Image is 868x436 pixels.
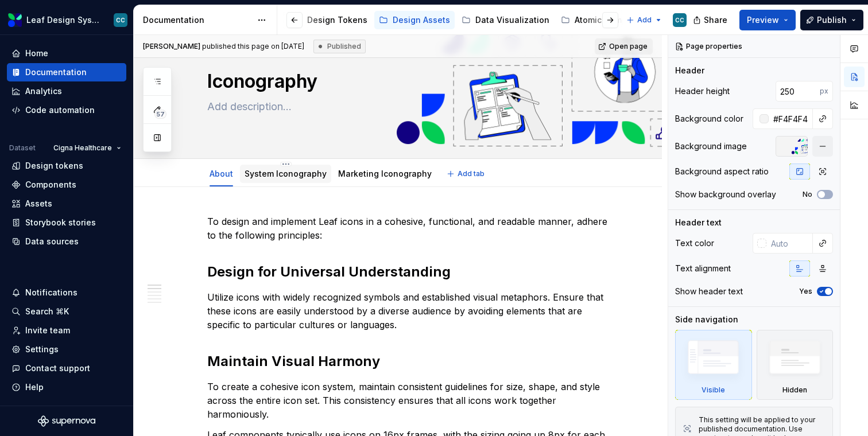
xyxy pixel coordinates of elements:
[25,198,52,209] div: Assets
[457,11,554,29] a: Data Visualization
[374,11,455,29] a: Design Assets
[143,42,304,51] span: published this page on [DATE]
[7,378,126,396] button: Help
[675,113,743,124] div: Background color
[556,11,660,29] a: Atomic Components
[240,161,331,185] div: System Iconography
[210,169,233,178] a: About
[48,140,126,156] button: Cigna Healthcare
[443,166,490,182] button: Add tab
[25,363,90,374] div: Contact support
[675,263,731,274] div: Text alignment
[782,386,807,395] div: Hidden
[245,169,327,178] a: System Iconography
[595,38,653,54] a: Open page
[205,161,238,185] div: About
[2,7,131,32] button: Leaf Design SystemCC
[675,65,704,76] div: Header
[25,325,70,336] div: Invite team
[8,13,22,27] img: 6e787e26-f4c0-4230-8924-624fe4a2d214.png
[25,344,59,355] div: Settings
[25,217,96,228] div: Storybook stories
[675,217,722,228] div: Header text
[25,160,83,172] div: Design tokens
[7,101,126,119] a: Code automation
[820,87,828,96] p: px
[687,10,735,30] button: Share
[7,176,126,194] a: Components
[154,110,166,119] span: 57
[207,353,380,369] strong: Maintain Visual Harmony
[53,143,112,153] span: Cigna Healthcare
[609,42,648,51] span: Open page
[26,14,100,26] div: Leaf Design System
[803,190,812,199] label: No
[675,286,743,297] div: Show header text
[207,380,616,421] p: To create a cohesive icon system, maintain consistent guidelines for size, shape, and style acros...
[675,15,684,25] div: CC
[675,85,730,97] div: Header height
[116,15,125,25] div: CC
[9,143,36,153] div: Dataset
[307,14,367,26] div: Design Tokens
[313,40,366,53] div: Published
[458,169,485,178] span: Add tab
[800,10,863,30] button: Publish
[675,141,747,152] div: Background image
[7,194,126,213] a: Assets
[7,82,126,100] a: Analytics
[623,12,666,28] button: Add
[739,10,796,30] button: Preview
[675,166,769,177] div: Background aspect ratio
[25,179,76,190] div: Components
[25,306,69,317] div: Search ⌘K
[475,14,549,26] div: Data Visualization
[675,238,714,249] div: Text color
[25,67,87,78] div: Documentation
[207,263,451,280] strong: Design for Universal Understanding
[25,48,48,59] div: Home
[817,14,847,26] span: Publish
[334,161,436,185] div: Marketing Iconography
[7,44,126,63] a: Home
[766,233,813,254] input: Auto
[289,11,372,29] a: Design Tokens
[214,9,550,32] div: Page tree
[7,232,126,251] a: Data sources
[769,108,813,129] input: Auto
[207,215,616,242] p: To design and implement Leaf icons in a cohesive, functional, and readable manner, adhere to the ...
[143,42,200,50] span: [PERSON_NAME]
[799,287,812,296] label: Yes
[393,14,450,26] div: Design Assets
[25,85,62,97] div: Analytics
[7,359,126,377] button: Contact support
[38,415,95,427] svg: Supernova Logo
[7,213,126,232] a: Storybook stories
[675,314,738,325] div: Side navigation
[675,189,776,200] div: Show background overlay
[207,290,616,332] p: Utilize icons with widely recognized symbols and established visual metaphors. Ensure that these ...
[25,287,77,298] div: Notifications
[338,169,432,178] a: Marketing Iconography
[675,330,752,400] div: Visible
[205,68,614,95] textarea: Iconography
[25,236,79,247] div: Data sources
[25,104,95,116] div: Code automation
[7,340,126,359] a: Settings
[747,14,779,26] span: Preview
[637,15,652,25] span: Add
[704,14,727,26] span: Share
[7,302,126,321] button: Search ⌘K
[757,330,834,400] div: Hidden
[7,321,126,340] a: Invite team
[7,283,126,302] button: Notifications
[7,157,126,175] a: Design tokens
[776,81,820,102] input: Auto
[25,381,44,393] div: Help
[143,14,251,26] div: Documentation
[702,386,725,395] div: Visible
[575,14,655,26] div: Atomic Components
[7,63,126,81] a: Documentation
